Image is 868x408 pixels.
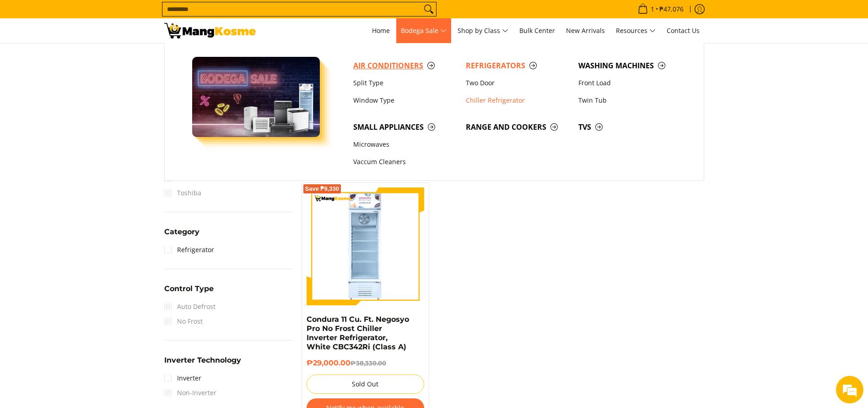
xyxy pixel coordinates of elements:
span: TVs [578,121,682,133]
a: Condura 11 Cu. Ft. Negosyo Pro No Frost Chiller Inverter Refrigerator, White CBC342Ri (Class A) [307,315,409,351]
img: Bodega Sale [192,57,320,137]
span: Inverter Technology [164,357,241,364]
summary: Open [164,285,214,299]
h6: ₱29,000.00 [307,358,425,368]
button: Sold Out [307,375,425,394]
div: Minimize live chat window [150,5,172,27]
textarea: Type your message and hit 'Enter' [5,250,174,282]
a: Resources [611,18,660,43]
a: Refrigerators [461,57,574,74]
a: Home [367,18,394,43]
a: Washing Machines [574,57,686,74]
a: New Arrivals [561,18,609,43]
span: Air Conditioners [353,60,457,72]
span: Auto Defrost [164,299,216,314]
span: Shop by Class [458,25,508,37]
span: Save ₱9,330 [305,186,340,192]
span: Bodega Sale [401,25,447,37]
a: Front Load [574,74,686,92]
span: Bulk Center [519,26,555,35]
span: ₱47,076 [658,6,685,12]
span: Category [164,228,199,236]
a: Two Door [461,74,574,92]
span: Non-Inverter [164,386,216,400]
span: Home [372,26,390,35]
img: Condura 11 Cu. Ft. Negosyo Pro No Frost Chiller Inverter Refrigerator, White CBC342Ri (Class A) [307,187,425,306]
span: New Arrivals [566,26,605,35]
div: Chat with us now [48,51,154,63]
a: Refrigerator [164,243,214,257]
a: Bodega Sale [396,18,451,43]
a: Window Type [349,92,461,109]
img: Bodega Sale Refrigerator l Mang Kosme: Home Appliances Warehouse Sale Chiller Refrigerator [164,23,256,39]
a: Chiller Refrigerator [461,92,574,109]
button: Search [421,2,436,16]
span: Resources [616,25,656,37]
span: Refrigerators [466,60,569,72]
span: Contact Us [667,26,700,35]
span: No Frost [164,314,203,329]
span: Small Appliances [353,121,457,133]
span: Washing Machines [578,60,682,72]
span: We're online! [53,116,126,208]
span: • [635,4,686,14]
a: TVs [574,118,686,136]
a: Range and Cookers [461,118,574,136]
del: ₱38,330.00 [350,359,386,367]
a: Split Type [349,74,461,92]
span: Control Type [164,285,214,292]
a: Contact Us [662,18,704,43]
span: 1 [649,6,656,12]
a: Vaccum Cleaners [349,154,461,171]
a: Twin Tub [574,92,686,109]
span: Range and Cookers [466,121,569,133]
summary: Open [164,228,199,243]
span: Toshiba [164,186,201,200]
a: Small Appliances [349,118,461,136]
a: Air Conditioners [349,57,461,74]
a: Inverter [164,371,201,386]
a: Microwaves [349,136,461,153]
nav: Main Menu [265,18,704,43]
a: Shop by Class [453,18,513,43]
summary: Open [164,357,241,371]
a: Bulk Center [515,18,560,43]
